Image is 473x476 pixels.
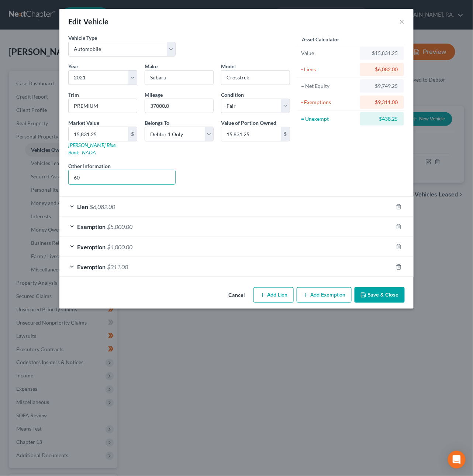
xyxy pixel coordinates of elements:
[366,66,398,73] div: $6,082.00
[366,49,398,57] div: $15,831.25
[107,223,132,230] span: $5,000.00
[77,263,106,270] span: Exemption
[77,223,106,230] span: Exemption
[107,263,128,270] span: $311.00
[145,71,213,85] input: ex. Nissan
[221,71,290,85] input: ex. Altima
[297,287,352,303] button: Add Exemption
[221,91,244,99] label: Condition
[281,127,290,141] div: $
[107,243,132,250] span: $4,000.00
[68,119,99,127] label: Market Value
[222,288,251,303] button: Cancel
[301,49,357,57] div: Value
[301,99,357,106] div: - Exemptions
[77,243,106,250] span: Exemption
[68,16,109,27] div: Edit Vehicle
[90,203,115,210] span: $6,082.00
[68,162,111,170] label: Other Information
[366,82,398,90] div: $9,749.25
[69,127,128,141] input: 0.00
[69,170,175,184] input: (optional)
[77,203,88,210] span: Lien
[68,62,79,70] label: Year
[301,66,357,73] div: - Liens
[69,99,137,113] input: ex. LS, LT, etc
[366,99,398,106] div: $9,311.00
[82,149,96,155] a: NADA
[68,34,97,42] label: Vehicle Type
[221,127,281,141] input: 0.00
[221,119,276,127] label: Value of Portion Owned
[366,115,398,123] div: $438.25
[301,82,357,90] div: = Net Equity
[145,99,213,113] input: --
[145,63,158,69] span: Make
[301,115,357,123] div: = Unexempt
[145,91,163,99] label: Mileage
[128,127,137,141] div: $
[145,120,169,126] span: Belongs To
[448,451,466,469] div: Open Intercom Messenger
[68,142,115,155] a: [PERSON_NAME] Blue Book
[355,287,405,303] button: Save & Close
[68,91,79,99] label: Trim
[253,287,294,303] button: Add Lien
[400,17,405,26] button: ×
[221,62,236,70] label: Model
[302,35,339,43] label: Asset Calculator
